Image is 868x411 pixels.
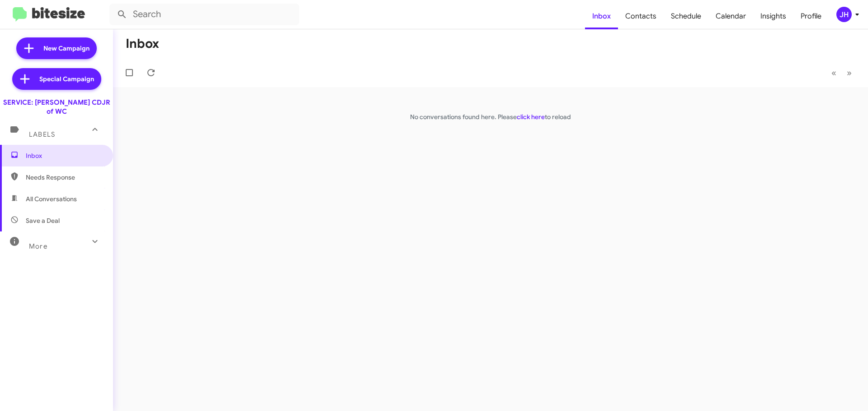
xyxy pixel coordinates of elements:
a: Special Campaign [12,68,101,90]
button: Next [841,64,857,82]
span: All Conversations [26,194,77,203]
button: JH [829,7,858,22]
span: More [29,242,47,250]
button: Previous [826,64,842,82]
div: JH [836,7,852,22]
p: No conversations found here. Please to reload [113,112,868,121]
a: Schedule [664,3,708,29]
span: « [831,67,836,79]
h1: Inbox [126,37,159,51]
a: Profile [793,3,829,29]
input: Search [109,4,299,25]
span: Save a Deal [26,216,60,225]
a: Calendar [708,3,753,29]
span: Labels [29,130,55,139]
a: click here [517,113,545,121]
a: Contacts [618,3,664,29]
span: » [847,67,852,79]
span: Needs Response [26,173,103,182]
span: Special Campaign [39,74,94,83]
a: Inbox [585,3,618,29]
a: New Campaign [16,37,97,59]
a: Insights [753,3,793,29]
nav: Page navigation example [826,64,857,82]
span: New Campaign [43,44,90,53]
span: Inbox [26,151,103,160]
